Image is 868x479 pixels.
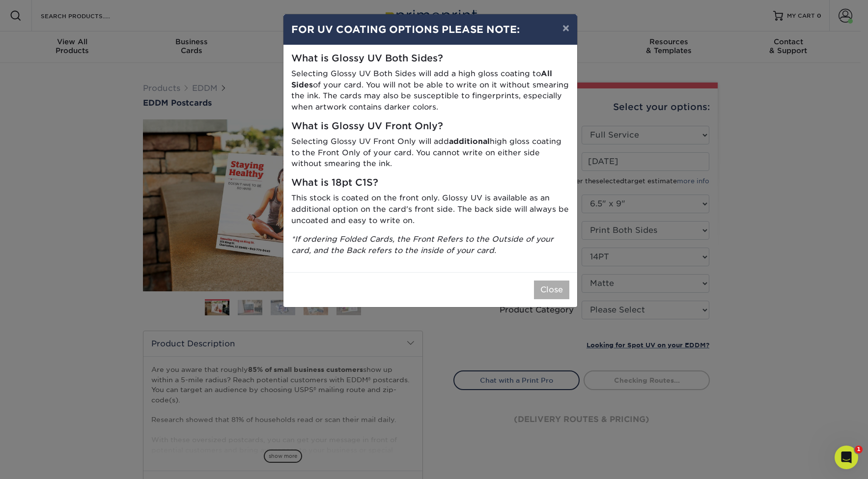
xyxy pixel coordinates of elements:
[291,121,569,132] h5: What is Glossy UV Front Only?
[291,193,569,226] p: This stock is coated on the front only. Glossy UV is available as an additional option on the car...
[291,136,569,169] p: Selecting Glossy UV Front Only will add high gloss coating to the Front Only of your card. You ca...
[291,22,569,37] h4: FOR UV COATING OPTIONS PLEASE NOTE:
[291,68,569,113] p: Selecting Glossy UV Both Sides will add a high gloss coating to of your card. You will not be abl...
[534,281,569,299] button: Close
[855,446,863,453] span: 1
[291,177,569,189] h5: What is 18pt C1S?
[555,14,577,42] button: ×
[449,137,490,146] strong: additional
[291,69,552,89] strong: All Sides
[291,53,569,64] h5: What is Glossy UV Both Sides?
[291,234,554,255] i: *If ordering Folded Cards, the Front Refers to the Outside of your card, and the Back refers to t...
[835,446,858,469] iframe: Intercom live chat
